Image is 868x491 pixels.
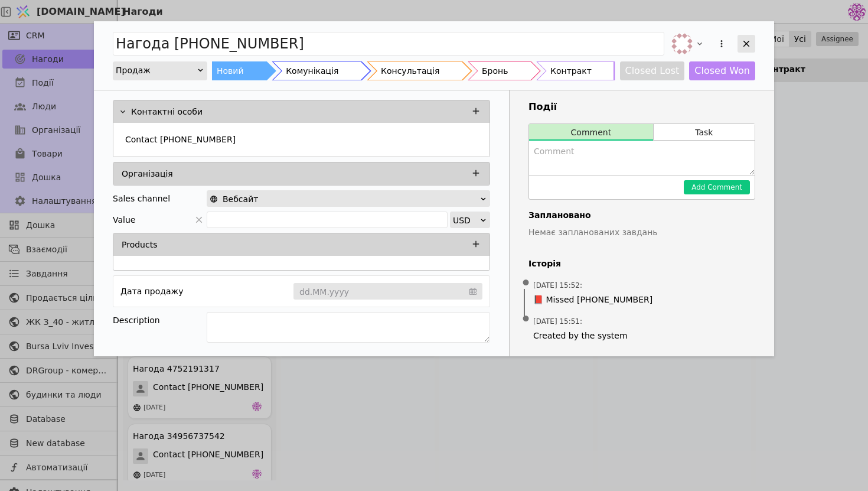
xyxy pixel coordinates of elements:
[116,62,197,79] div: Продаж
[550,61,592,80] div: Контракт
[453,212,479,229] div: USD
[529,124,653,141] button: Comment
[528,100,755,114] h3: Події
[533,280,582,291] span: [DATE] 15:52 :
[131,106,203,118] p: Контактні особи
[533,330,750,342] span: Created by the system
[122,239,157,251] p: Products
[223,191,258,207] span: Вебсайт
[520,304,532,334] span: •
[113,190,170,207] div: Sales channel
[528,209,755,222] h4: Заплановано
[469,285,477,297] svg: calendar
[533,316,582,327] span: [DATE] 15:51 :
[125,134,236,146] p: Contact [PHONE_NUMBER]
[286,61,338,80] div: Комунікація
[381,61,439,80] div: Консультація
[689,61,755,80] button: Closed Won
[217,61,244,80] div: Новий
[482,61,508,80] div: Бронь
[620,61,685,80] button: Closed Lost
[654,124,755,141] button: Task
[113,212,135,228] span: Value
[533,294,652,306] span: 📕 Missed [PHONE_NUMBER]
[671,33,693,54] img: vi
[520,268,532,298] span: •
[122,168,173,180] p: Організація
[94,21,774,356] div: Add Opportunity
[528,258,755,270] h4: Історія
[684,180,750,194] button: Add Comment
[113,312,207,329] div: Description
[120,283,183,300] div: Дата продажу
[210,195,218,203] img: online-store.svg
[528,226,755,239] p: Немає запланованих завдань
